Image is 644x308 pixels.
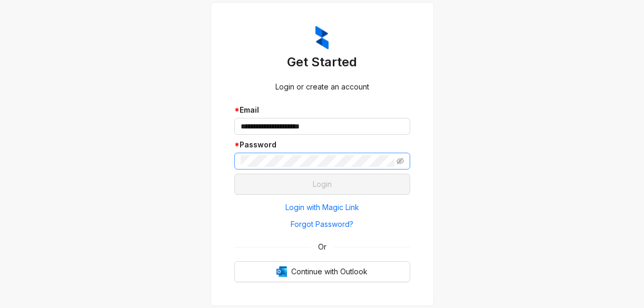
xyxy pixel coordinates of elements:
[285,202,359,213] span: Login with Magic Link
[234,104,410,116] div: Email
[234,174,410,195] button: Login
[311,241,334,253] span: Or
[276,266,287,277] img: Outlook
[234,81,410,93] div: Login or create an account
[397,157,404,165] span: eye-invisible
[291,266,368,277] span: Continue with Outlook
[291,218,353,230] span: Forgot Password?
[234,54,410,71] h3: Get Started
[234,199,410,216] button: Login with Magic Link
[234,139,410,151] div: Password
[315,26,329,50] img: ZumaIcon
[234,261,410,282] button: OutlookContinue with Outlook
[234,216,410,233] button: Forgot Password?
